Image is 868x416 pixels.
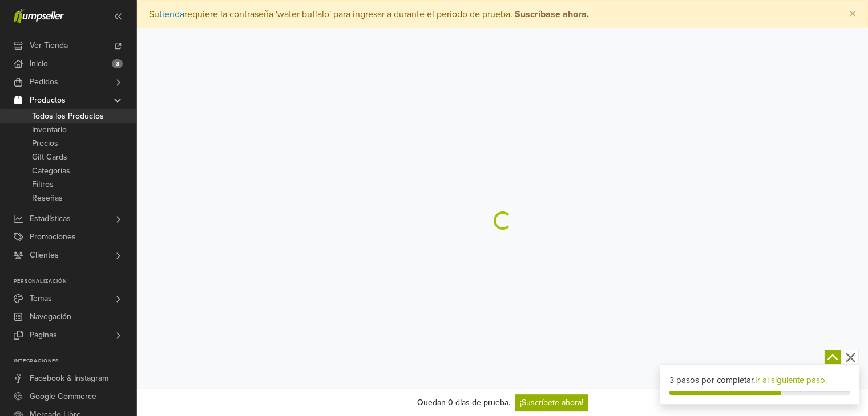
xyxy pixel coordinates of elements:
div: Quedan 0 días de prueba. [417,397,510,409]
span: Productos [30,91,66,109]
span: Gift Cards [32,150,67,164]
span: Promociones [30,228,76,246]
span: Clientes [30,246,59,264]
span: Reseñas [32,191,63,205]
span: Páginas [30,326,57,344]
span: 3 [112,59,123,68]
span: Todos los Productos [32,109,104,123]
p: Integraciones [14,358,136,365]
span: Filtros [32,178,54,191]
a: tienda [159,9,184,20]
div: 3 pasos por completar. [669,374,850,387]
a: Suscríbase ahora. [512,9,589,20]
button: Close [838,1,867,28]
span: Facebook & Instagram [30,369,108,388]
a: ¡Suscríbete ahora! [515,394,588,411]
span: Precios [32,137,58,150]
span: Temas [30,289,52,308]
p: Personalización [14,278,136,285]
span: Google Commerce [30,388,96,406]
span: Pedidos [30,73,58,91]
a: Ir al siguiente paso. [755,375,827,385]
span: × [849,6,856,22]
span: Inventario [32,123,67,137]
span: Navegación [30,308,71,326]
strong: Suscríbase ahora. [515,9,589,20]
span: Categorías [32,164,70,178]
span: Inicio [30,55,48,73]
span: Ver Tienda [30,36,68,55]
span: Estadísticas [30,210,71,228]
